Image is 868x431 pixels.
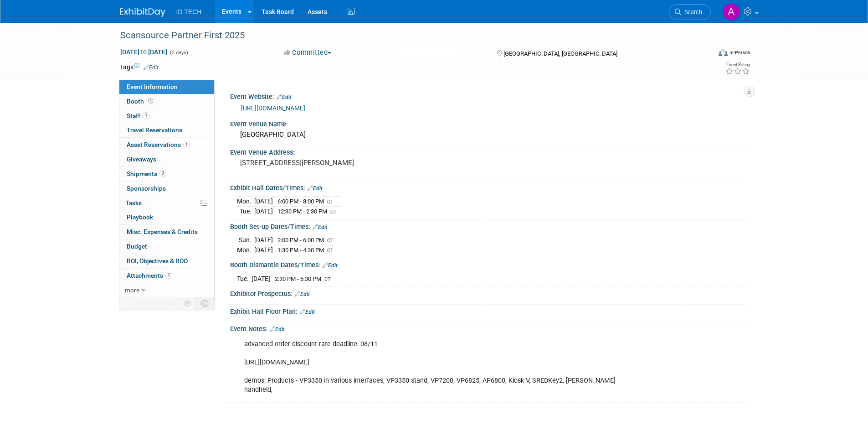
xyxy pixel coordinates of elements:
[119,94,214,109] a: Booth
[254,245,273,254] td: [DATE]
[669,4,711,20] a: Search
[127,126,182,134] span: Travel Reservations
[275,275,321,282] span: 2:30 PM - 5:30 PM
[308,185,323,192] a: Edit
[729,49,750,56] div: In-Person
[230,287,749,299] div: Exhibitor Prospectus:
[127,185,166,192] span: Sponsorships
[120,62,159,72] td: Tags
[723,3,740,21] img: Aileen Sun
[119,254,214,268] a: ROI, Objectives & ROO
[300,309,315,315] a: Edit
[281,48,335,57] button: Committed
[126,199,142,207] span: Tasks
[183,141,190,148] span: 1
[230,220,749,232] div: Booth Set-up Dates/Times:
[327,199,334,205] span: CT
[230,258,749,270] div: Booth Dismantle Dates/Times:
[252,274,270,283] td: [DATE]
[237,197,254,207] td: Mon.
[119,182,214,196] a: Sponsorships
[725,62,750,67] div: Event Rating
[295,291,310,297] a: Edit
[230,145,749,157] div: Event Venue Address:
[119,152,214,166] a: Giveaways
[119,196,214,210] a: Tasks
[237,207,254,216] td: Tue.
[119,123,214,137] a: Travel Reservations
[119,283,214,297] a: more
[230,90,749,102] div: Event Website:
[127,272,172,279] span: Attachments
[127,141,190,148] span: Asset Reservations
[165,272,172,279] span: 1
[327,248,334,254] span: CT
[125,286,139,294] span: more
[195,297,214,309] td: Toggle Event Tabs
[119,167,214,181] a: Shipments2
[254,235,273,245] td: [DATE]
[313,224,328,230] a: Edit
[119,109,214,123] a: Staff1
[230,322,749,334] div: Event Notes:
[127,257,188,265] span: ROI, Objectives & ROO
[180,297,196,309] td: Personalize Event Tab Strip
[146,98,155,104] span: Booth not reserved yet
[241,104,305,112] a: [URL][DOMAIN_NAME]
[127,112,149,119] span: Staff
[119,239,214,254] a: Budget
[230,181,749,193] div: Exhibit Hall Dates/Times:
[237,245,254,254] td: Mon.
[719,49,728,56] img: Format-Inperson.png
[127,83,178,90] span: Event Information
[159,170,166,177] span: 2
[324,276,331,282] span: CT
[120,48,168,56] span: [DATE] [DATE]
[330,209,337,215] span: CT
[237,128,742,142] div: [GEOGRAPHIC_DATA]
[143,112,149,119] span: 1
[169,50,188,56] span: (2 days)
[277,237,324,244] span: 2:00 PM - 6:00 PM
[139,48,148,56] span: to
[277,94,292,100] a: Edit
[254,197,273,207] td: [DATE]
[144,64,159,71] a: Edit
[127,228,198,235] span: Misc. Expenses & Credits
[230,117,749,129] div: Event Venue Name:
[277,247,324,254] span: 1:30 PM - 4:30 PM
[127,170,166,177] span: Shipments
[117,27,697,44] div: Scansource Partner First 2025
[127,243,147,250] span: Budget
[230,305,749,317] div: Exhibit Hall Floor Plan:
[120,8,165,17] img: ExhibitDay
[681,9,702,16] span: Search
[119,210,214,224] a: Playbook
[238,335,648,399] div: advanced order discount rate deadline: 08/11 [URL][DOMAIN_NAME] demos: Products - VP3350 in vario...
[119,269,214,283] a: Attachments1
[254,207,273,216] td: [DATE]
[119,225,214,239] a: Misc. Expenses & Credits
[657,47,751,61] div: Event Format
[277,198,324,205] span: 6:00 PM - 8:00 PM
[270,326,285,332] a: Edit
[503,50,617,57] span: [GEOGRAPHIC_DATA], [GEOGRAPHIC_DATA]
[240,159,436,167] pre: [STREET_ADDRESS][PERSON_NAME]
[127,98,155,105] span: Booth
[119,138,214,152] a: Asset Reservations1
[176,8,202,16] span: ID TECH
[127,213,153,221] span: Playbook
[119,80,214,94] a: Event Information
[323,262,338,269] a: Edit
[237,274,252,283] td: Tue.
[237,235,254,245] td: Sun.
[277,208,327,215] span: 12:30 PM - 2:30 PM
[327,238,334,244] span: CT
[127,156,156,163] span: Giveaways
